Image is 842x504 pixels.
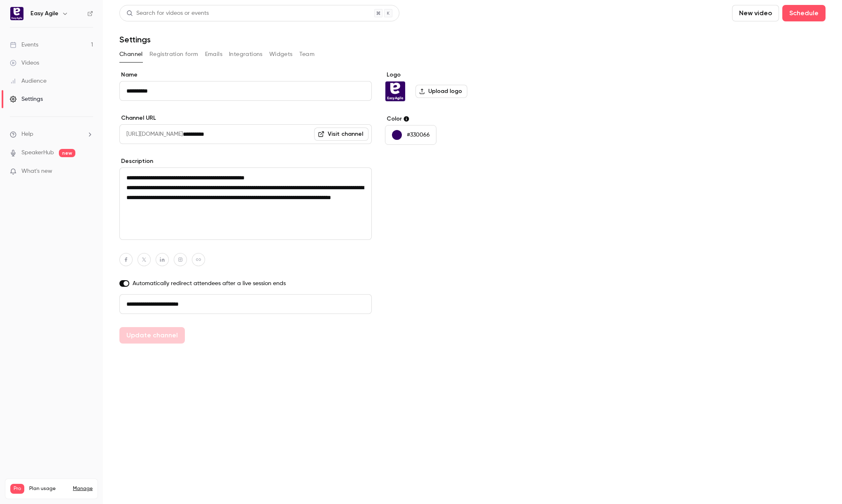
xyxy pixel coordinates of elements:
div: Settings [10,95,43,103]
a: SpeakerHub [21,149,54,157]
div: Search for videos or events [126,9,209,18]
div: Videos [10,59,39,67]
button: Team [299,48,315,61]
button: Channel [119,48,143,61]
label: Color [385,115,511,123]
button: Registration form [149,48,198,61]
h6: Easy Agile [30,9,58,18]
button: Emails [205,48,222,61]
p: Videos [10,494,26,501]
label: Logo [385,71,511,79]
span: Help [21,130,33,139]
h1: Settings [119,35,151,44]
label: Channel URL [119,114,372,122]
p: #330066 [407,131,430,139]
button: #330066 [385,125,436,145]
label: Description [119,157,372,165]
button: New video [732,5,779,21]
span: [URL][DOMAIN_NAME] [119,124,183,144]
div: Events [10,41,38,49]
div: Audience [10,77,47,85]
label: Name [119,71,372,79]
span: Pro [10,484,24,494]
a: Manage [73,485,93,492]
label: Automatically redirect attendees after a live session ends [119,279,372,288]
span: new [59,149,75,157]
span: Plan usage [29,485,68,492]
p: / 150 [78,494,93,501]
button: Widgets [269,48,293,61]
img: Easy Agile [385,81,405,101]
img: Easy Agile [10,7,23,20]
button: Schedule [782,5,826,21]
button: Integrations [229,48,263,61]
iframe: Noticeable Trigger [83,168,93,175]
span: 0 [78,495,81,500]
label: Upload logo [415,85,467,98]
li: help-dropdown-opener [10,130,93,139]
a: Visit channel [314,128,369,141]
span: What's new [21,167,52,176]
